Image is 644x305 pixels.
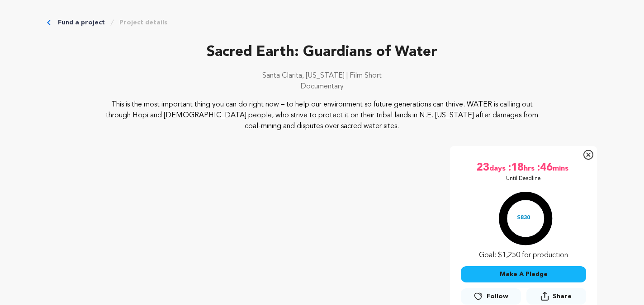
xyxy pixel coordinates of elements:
[102,99,542,132] p: This is the most important thing you can do right now – to help our environment so future generat...
[47,18,597,27] div: Breadcrumb
[477,161,489,175] span: 23
[487,292,508,301] span: Follow
[47,42,597,63] p: Sacred Earth: Guardians of Water
[506,175,541,182] p: Until Deadline
[47,70,597,81] p: Santa Clarita, [US_STATE] | Film Short
[507,161,524,175] span: :18
[526,288,586,305] button: Share
[536,161,553,175] span: :46
[119,18,167,27] a: Project details
[524,161,536,175] span: hrs
[553,161,570,175] span: mins
[58,18,105,27] a: Fund a project
[553,292,572,301] span: Share
[47,81,597,92] p: Documentary
[461,288,521,305] a: Follow
[461,266,586,282] button: Make A Pledge
[489,161,507,175] span: days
